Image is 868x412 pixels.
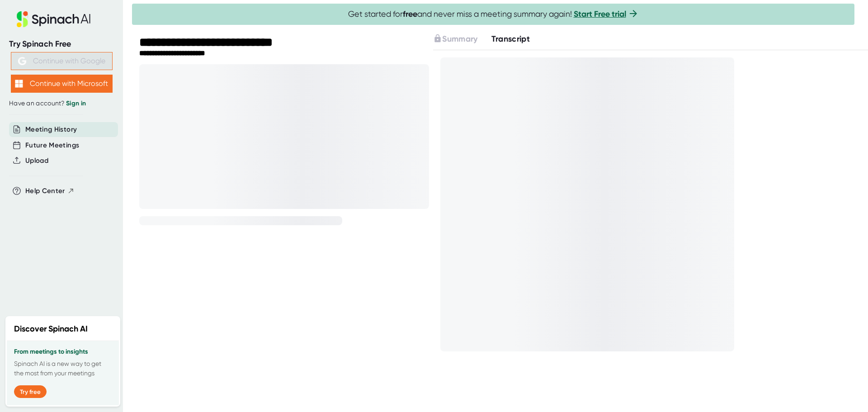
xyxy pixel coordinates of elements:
img: Aehbyd4JwY73AAAAAElFTkSuQmCC [18,57,26,65]
button: Try free [14,385,47,398]
h3: From meetings to insights [14,348,112,355]
button: Future Meetings [25,140,79,151]
div: Upgrade to access [433,33,491,45]
a: Start Free trial [574,9,626,19]
span: Get started for and never miss a meeting summary again! [348,9,639,19]
button: Continue with Google [11,52,113,70]
button: Upload [25,156,48,166]
a: Sign in [66,99,86,107]
div: Have an account? [9,99,114,108]
span: Summary [442,34,477,44]
span: Transcript [491,34,530,44]
b: free [403,9,417,19]
button: Transcript [491,33,530,45]
button: Continue with Microsoft [11,75,113,93]
button: Help Center [25,186,75,196]
span: Help Center [25,186,65,196]
button: Meeting History [25,124,77,135]
p: Spinach AI is a new way to get the most from your meetings [14,359,112,378]
h2: Discover Spinach AI [14,323,88,335]
button: Summary [433,33,477,45]
div: Try Spinach Free [9,39,114,49]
